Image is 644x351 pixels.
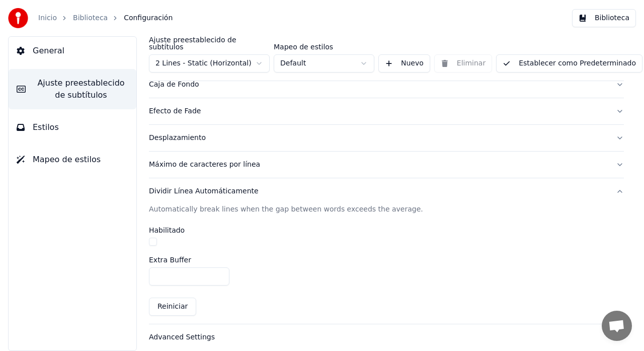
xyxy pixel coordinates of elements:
[9,69,136,109] button: Ajuste preestablecido de subtítulos
[149,72,624,98] button: Caja de Fondo
[149,152,624,178] button: Máximo de caracteres por línea
[149,106,608,116] div: Efecto de Fade
[33,154,101,166] span: Mapeo de estilos
[149,324,624,350] button: Advanced Settings
[149,133,608,143] div: Desplazamiento
[496,54,642,73] button: Establecer como Predeterminado
[9,113,136,142] button: Estilos
[378,54,430,73] button: Nuevo
[38,13,173,23] nav: breadcrumb
[33,45,64,57] span: General
[9,37,136,65] button: General
[149,178,624,204] button: Dividir Línea Automáticamente
[149,204,624,215] div: Automatically break lines when the gap between words exceeds the average.
[149,186,608,196] div: Dividir Línea Automáticamente
[73,13,108,23] a: Biblioteca
[149,298,196,316] button: Reiniciar
[34,77,128,101] span: Ajuste preestablecido de subtítulos
[149,36,270,50] label: Ajuste preestablecido de subtítulos
[149,227,185,234] label: Habilitado
[602,311,632,341] div: Chat abierto
[8,8,28,28] img: youka
[149,204,624,324] div: Dividir Línea Automáticamente
[149,332,608,342] div: Advanced Settings
[149,80,608,90] div: Caja de Fondo
[149,256,191,263] label: Extra Buffer
[38,13,57,23] a: Inicio
[149,125,624,151] button: Desplazamiento
[572,9,636,27] button: Biblioteca
[33,121,59,133] span: Estilos
[149,98,624,124] button: Efecto de Fade
[149,160,608,170] div: Máximo de caracteres por línea
[274,43,374,50] label: Mapeo de estilos
[124,13,173,23] span: Configuración
[9,146,136,174] button: Mapeo de estilos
